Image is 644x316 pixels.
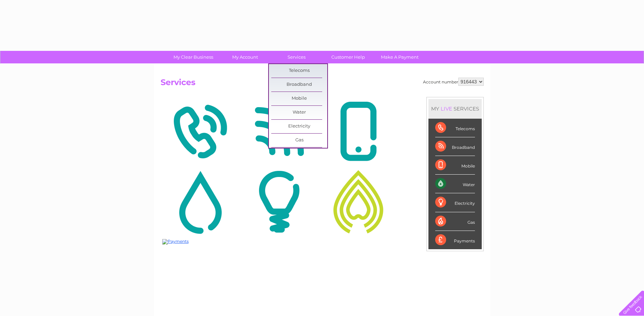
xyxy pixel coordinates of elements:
div: Broadband [435,137,475,156]
div: MY SERVICES [428,99,482,118]
div: Water [435,175,475,193]
img: Water [162,169,238,235]
div: Mobile [435,156,475,175]
img: Broadband [241,99,317,164]
a: Broadband [271,78,327,92]
a: Services [269,51,325,63]
div: Account number [423,78,484,86]
a: Telecoms [271,64,327,78]
img: Electricity [241,169,317,235]
a: My Clear Business [165,51,221,63]
a: Electricity [271,120,327,133]
a: Customer Help [320,51,376,63]
a: Make A Payment [372,51,428,63]
a: Water [271,106,327,119]
div: Telecoms [435,119,475,137]
img: Gas [320,169,396,235]
h2: Services [161,78,484,91]
img: Telecoms [162,99,238,164]
div: Electricity [435,193,475,212]
a: My Account [217,51,273,63]
img: Payments [162,239,189,244]
a: Gas [271,134,327,147]
a: Mobile [271,92,327,105]
div: Gas [435,212,475,231]
div: Payments [435,231,475,249]
div: LIVE [439,105,454,112]
img: Mobile [320,99,396,164]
